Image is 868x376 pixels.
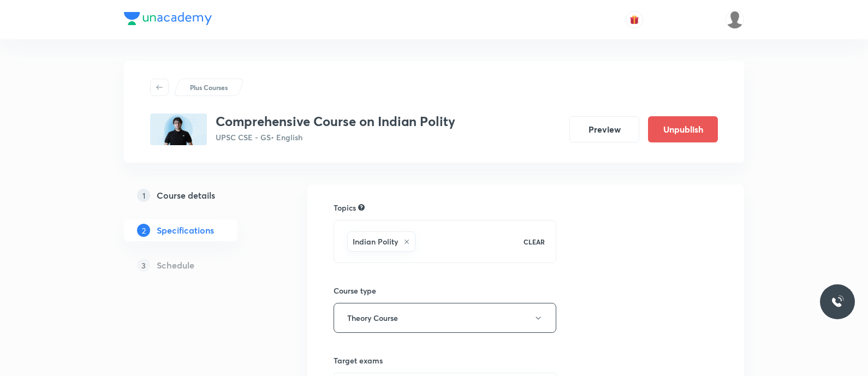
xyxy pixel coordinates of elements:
img: avatar [629,15,639,25]
button: Theory Course [334,303,556,333]
h5: Course details [157,189,215,202]
p: UPSC CSE - GS • English [216,132,455,143]
h5: Schedule [157,259,194,272]
img: 796B3DF2-37FC-4521-BE50-84E3FCB7B6C0_plus.png [150,114,207,145]
h6: Topics [334,202,356,213]
p: CLEAR [524,237,545,247]
a: Company Logo [124,12,212,28]
h5: Specifications [157,224,214,237]
h6: Target exams [334,355,556,366]
p: Plus Courses [190,82,228,92]
h3: Comprehensive Course on Indian Polity [216,114,455,129]
h6: Course type [334,285,556,296]
p: 3 [137,259,150,272]
a: 1Course details [124,184,272,206]
img: Piali K [726,10,744,29]
p: 2 [137,224,150,237]
img: ttu [831,295,844,308]
p: 1 [137,189,150,202]
h6: Indian Polity [353,236,398,247]
button: Preview [569,116,639,142]
div: Search for topics [358,202,365,212]
button: Unpublish [648,116,718,142]
img: Company Logo [124,12,212,25]
button: avatar [626,11,643,28]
